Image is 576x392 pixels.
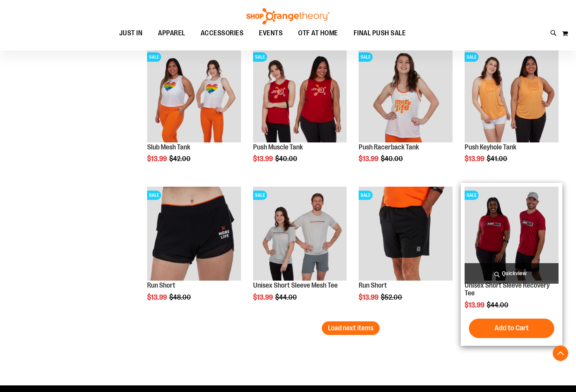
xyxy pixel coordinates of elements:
span: SALE [147,52,161,62]
div: product [143,183,245,321]
a: Unisex Short Sleeve Mesh Tee [253,281,338,289]
span: Add to Cart [494,324,529,332]
a: EVENTS [251,24,290,42]
div: product [355,183,456,321]
a: Push Muscle Tank [253,143,303,151]
div: product [249,183,351,321]
span: $44.00 [487,301,510,309]
a: Run Short [359,281,387,289]
img: Product image for Push Keyhole Tank [465,49,559,142]
a: Run Short [147,281,175,289]
a: Quickview [465,263,559,284]
a: Product image for Unisex Short Sleeve Mesh TeeSALE [253,187,347,282]
span: JUST IN [119,24,143,42]
span: SALE [465,52,479,62]
span: SALE [465,191,479,200]
img: Product image for Run Shorts [147,187,241,281]
img: Product image for Slub Mesh Tank [147,49,241,142]
span: $13.99 [147,155,168,163]
img: Product image for Run Short [359,187,453,281]
img: Product image for Push Muscle Tank [253,49,347,142]
span: FINAL PUSH SALE [354,24,406,42]
button: Add to Cart [469,319,554,338]
span: $13.99 [359,293,380,301]
a: JUST IN [111,24,151,42]
span: $13.99 [253,155,274,163]
div: product [461,45,562,183]
span: $42.00 [169,155,192,163]
button: Back To Top [553,345,568,361]
a: Slub Mesh Tank [147,143,190,151]
div: product [143,45,245,183]
span: Load next items [328,324,373,332]
a: ACCESSORIES [193,24,252,42]
span: ACCESSORIES [201,24,244,42]
span: $13.99 [465,155,486,163]
span: $13.99 [359,155,380,163]
span: SALE [253,191,267,200]
div: product [249,45,351,183]
img: Product image for Unisex Short Sleeve Mesh Tee [253,187,347,281]
a: Product image for Run ShortSALE [359,187,453,282]
a: Product image for Push Muscle TankSALE [253,49,347,144]
button: Load next items [322,321,380,335]
a: Unisex Short Sleeve Recovery Tee [465,281,550,297]
span: $13.99 [465,301,486,309]
span: $41.00 [487,155,508,163]
span: $48.00 [169,293,192,301]
span: EVENTS [259,24,283,42]
span: SALE [147,191,161,200]
span: $52.00 [381,293,403,301]
span: $13.99 [147,293,168,301]
span: SALE [253,52,267,62]
span: APPAREL [158,24,185,42]
a: APPAREL [150,24,193,42]
a: Product image for Slub Mesh TankSALE [147,49,241,144]
span: OTF AT HOME [298,24,338,42]
a: Product image for Push Racerback TankSALE [359,49,453,144]
span: SALE [359,52,373,62]
span: $13.99 [253,293,274,301]
span: $40.00 [381,155,404,163]
a: Product image for Unisex SS Recovery TeeSALE [465,187,559,282]
a: Product image for Push Keyhole TankSALE [465,49,559,144]
div: product [355,45,456,183]
img: Shop Orangetheory [245,8,331,24]
img: Product image for Push Racerback Tank [359,49,453,142]
a: Push Racerback Tank [359,143,419,151]
img: Product image for Unisex SS Recovery Tee [465,187,559,281]
span: SALE [359,191,373,200]
span: $40.00 [275,155,298,163]
a: FINAL PUSH SALE [346,24,414,42]
a: Product image for Run ShortsSALE [147,187,241,282]
a: OTF AT HOME [290,24,346,42]
a: Push Keyhole Tank [465,143,516,151]
div: product [461,183,562,345]
span: $44.00 [275,293,298,301]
